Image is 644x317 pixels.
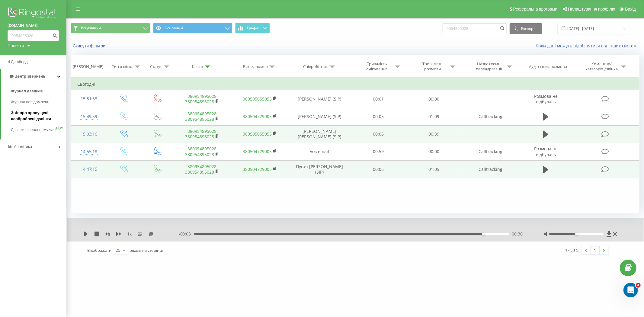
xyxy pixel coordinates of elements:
div: Бізнес номер [243,64,268,69]
a: 380954895028 [185,152,214,157]
td: 01:09 [406,108,462,125]
div: 15:49:59 [77,111,101,123]
span: Дашборд [11,59,28,64]
a: 380505055955 [243,96,272,102]
span: Вихід [625,7,636,11]
button: Основний [153,23,232,34]
a: 380954895028 [187,164,216,169]
a: 380954895028 [185,169,214,175]
img: Ringostat logo [8,6,59,21]
div: Клієнт [192,64,203,69]
td: Voicemail [289,143,351,160]
span: 4 [636,283,641,288]
div: Проекти [8,43,24,49]
span: Звіт про пропущені необроблені дзвінки [11,110,63,122]
input: Пошук за номером [443,23,507,34]
a: 380504729005 [243,166,272,172]
a: 380505055955 [243,131,272,137]
a: Журнал дзвінків [11,86,66,97]
div: 15:51:53 [77,93,101,105]
div: Accessibility label [575,233,578,235]
button: Всі дзвінки [71,23,150,34]
a: Звіт про пропущені необроблені дзвінки [11,107,66,124]
a: 380954895028 [185,99,214,104]
a: 380954895028 [187,128,216,134]
a: Коли дані можуть відрізнятися вiд інших систем [536,43,639,49]
span: Розмова не відбулась [534,146,558,157]
div: Тип дзвінка [112,64,133,69]
div: 1 - 5 з 5 [566,247,578,253]
div: Коментар/категорія дзвінка [584,61,619,72]
td: 00:39 [406,125,462,143]
iframe: Intercom live chat [623,283,638,297]
div: Назва схеми переадресації [473,61,505,72]
td: 00:05 [351,161,406,178]
span: - 00:03 [179,231,194,237]
div: Тривалість розмови [416,61,449,72]
span: Журнал повідомлень [11,99,49,105]
td: Calltracking [462,108,519,125]
a: 380954895028 [187,146,216,152]
a: 1 [591,246,600,255]
a: Центр звернень [1,69,66,84]
td: 00:00 [406,90,462,108]
div: 25 [116,247,120,253]
span: Центр звернень [14,74,45,78]
td: 00:06 [351,125,406,143]
span: 1 x [127,231,132,237]
div: 14:55:18 [77,146,101,158]
td: Пугач [PERSON_NAME] (SIP) [289,161,351,178]
span: Реферальна програма [513,7,558,11]
span: Аналiтика [14,144,32,149]
span: Налаштування профілю [568,7,615,11]
a: 380504729005 [243,149,272,154]
td: 00:59 [351,143,406,160]
td: Calltracking [462,143,519,160]
span: Розмова не відбулась [534,93,558,104]
a: Журнал повідомлень [11,97,66,107]
span: Журнал дзвінків [11,88,43,94]
a: [DOMAIN_NAME] [8,23,59,29]
td: [PERSON_NAME] [PERSON_NAME] (SIP) [289,125,351,143]
td: [PERSON_NAME] (SIP) [289,90,351,108]
a: Дзвінки в реальному часіNEW [11,124,66,135]
button: Графік [235,23,270,34]
a: 380954895028 [185,116,214,122]
div: Accessibility label [482,233,485,235]
div: [PERSON_NAME] [73,64,103,69]
span: Дзвінки в реальному часі [11,127,56,133]
div: Аудіозапис розмови [529,64,567,69]
div: 15:03:16 [77,128,101,140]
div: Тривалість очікування [361,61,393,72]
a: 380954895028 [185,134,214,139]
a: 380954895028 [187,111,216,117]
button: Скинути фільтри [71,43,108,49]
input: Пошук за номером [8,30,59,41]
span: 00:36 [512,231,523,237]
div: 14:47:15 [77,163,101,175]
a: 380954895028 [187,93,216,99]
span: Відображати [87,248,111,253]
span: Всі дзвінки [81,26,101,30]
td: 00:00 [406,143,462,160]
a: 380504729005 [243,114,272,119]
button: Експорт [510,23,542,34]
td: 00:05 [351,108,406,125]
td: Сьогодні [71,78,639,90]
div: Статус [150,64,162,69]
div: Співробітник [303,64,328,69]
span: Графік [247,26,259,30]
td: 01:05 [406,161,462,178]
td: Calltracking [462,161,519,178]
td: 00:01 [351,90,406,108]
span: рядків на сторінці [130,248,163,253]
td: [PERSON_NAME] (SIP) [289,108,351,125]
